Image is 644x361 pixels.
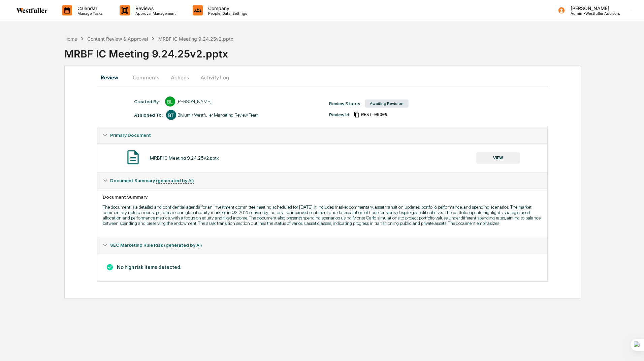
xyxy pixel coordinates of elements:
[176,99,212,104] div: [PERSON_NAME]
[165,69,195,85] button: Actions
[87,36,148,42] div: Content Review & Approval
[97,253,547,281] div: Document Summary (generated by AI)
[72,5,106,11] p: Calendar
[97,237,547,253] div: SEC Marketing Rule Risk (generated by AI)
[97,127,547,143] div: Primary Document
[156,178,194,184] u: (generated by AI)
[134,112,163,118] div: Assigned To:
[130,5,179,11] p: Reviews
[64,36,77,42] div: Home
[64,42,644,60] div: MRBF IC Meeting 9.24.25v2.pptx
[110,132,151,138] span: Primary Document
[134,99,162,104] div: Created By: ‎ ‎
[16,8,49,13] img: logo
[203,5,251,11] p: Company
[150,155,219,161] div: MRBF IC Meeting 9.24.25v2.pptx
[476,152,520,164] button: VIEW
[97,143,547,172] div: Primary Document
[158,36,233,42] div: MRBF IC Meeting 9.24.25v2.pptx
[103,194,542,200] div: Document Summary
[365,99,409,108] div: Awaiting Revision
[165,96,175,107] div: BL
[72,11,106,16] p: Manage Tasks
[195,69,234,85] button: Activity Log
[97,69,548,85] div: secondary tabs example
[103,204,542,226] p: The document is a detailed and confidential agenda for an investment committee meeting scheduled ...
[565,5,620,11] p: [PERSON_NAME]
[97,172,547,189] div: Document Summary (generated by AI)
[130,11,179,16] p: Approval Management
[203,11,251,16] p: People, Data, Settings
[97,69,127,85] button: Review
[565,11,620,16] p: Admin • Westfuller Advisors
[97,189,547,237] div: Document Summary (generated by AI)
[166,110,176,120] div: BT
[110,242,202,248] span: SEC Marketing Rule Risk
[164,242,202,248] u: (generated by AI)
[329,101,361,106] div: Review Status:
[125,149,141,166] img: Document Icon
[329,112,350,117] div: Review Id:
[178,112,259,118] div: Bivium / Westfuller Marketing Review Team
[127,69,165,85] button: Comments
[103,264,542,271] h3: No high risk items detected.
[361,112,387,117] span: 53aada8f-b371-4d0c-9688-374a607026f9
[110,178,194,183] span: Document Summary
